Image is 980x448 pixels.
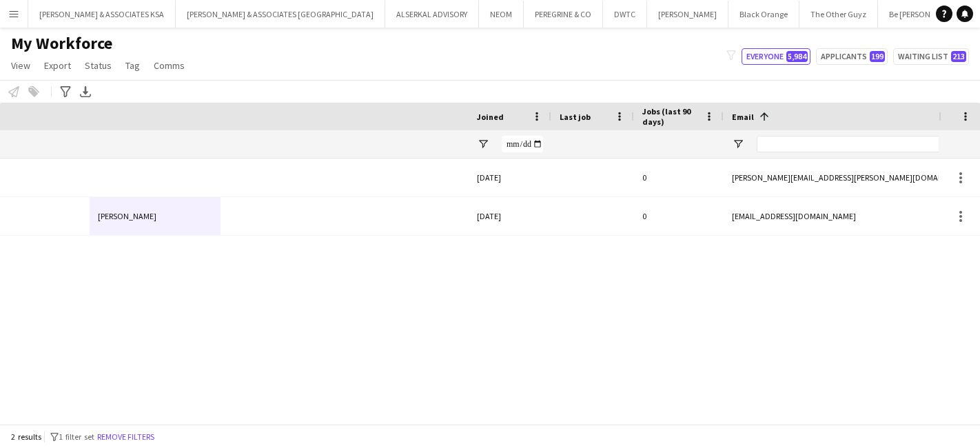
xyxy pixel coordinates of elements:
span: Email [732,112,754,122]
button: Applicants199 [816,48,888,65]
span: 199 [870,51,885,62]
button: Remove filters [94,429,157,445]
a: Status [79,57,117,74]
span: Tag [125,59,140,72]
div: 0 [634,197,724,235]
a: Tag [120,57,145,74]
span: Comms [154,59,185,72]
button: Open Filter Menu [477,138,489,150]
span: My Workforce [11,33,112,54]
div: 0 [634,159,724,196]
a: View [6,57,36,74]
span: Export [44,59,71,72]
span: View [11,59,30,72]
span: 213 [951,51,966,62]
button: Open Filter Menu [732,138,744,150]
button: [PERSON_NAME] & ASSOCIATES [GEOGRAPHIC_DATA] [176,1,385,28]
span: Last job [560,112,591,122]
span: 5,984 [786,51,808,62]
app-action-btn: Export XLSX [77,83,94,100]
button: Waiting list213 [893,48,969,65]
span: [PERSON_NAME] [98,211,156,221]
div: [DATE] [469,159,551,196]
a: Export [39,57,76,74]
button: The Other Guyz [799,1,878,28]
button: [PERSON_NAME] [647,1,728,28]
app-action-btn: Advanced filters [57,83,74,100]
button: ALSERKAL ADVISORY [385,1,479,28]
button: NEOM [479,1,524,28]
button: Black Orange [728,1,799,28]
a: Comms [148,57,190,74]
button: [PERSON_NAME] & ASSOCIATES KSA [28,1,176,28]
button: Be [PERSON_NAME] [878,1,970,28]
button: Everyone5,984 [742,48,810,65]
button: DWTC [603,1,647,28]
span: Status [85,59,112,72]
span: 1 filter set [59,431,94,442]
div: [DATE] [469,197,551,235]
span: Jobs (last 90 days) [642,106,699,127]
input: Joined Filter Input [502,136,543,152]
span: Joined [477,112,504,122]
button: PEREGRINE & CO [524,1,603,28]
